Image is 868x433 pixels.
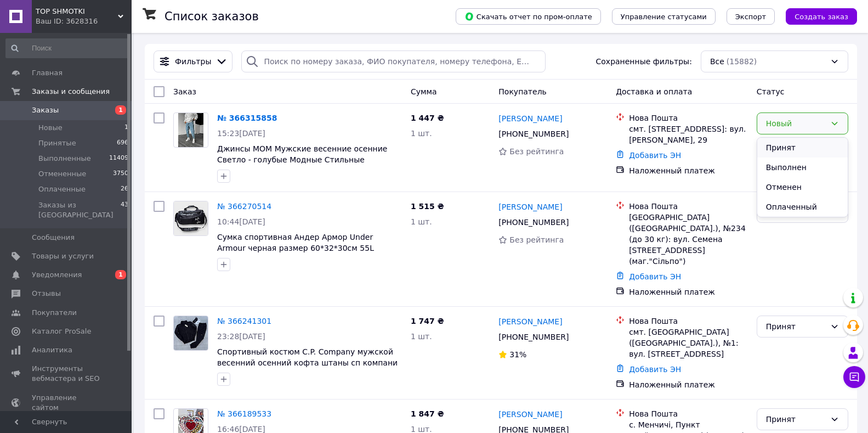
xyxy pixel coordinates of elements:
[757,138,848,158] li: Принят
[496,126,571,142] div: [PHONE_NUMBER]
[32,251,94,261] span: Товары и услуги
[173,316,208,351] a: Фото товару
[32,345,72,355] span: Аналитика
[38,200,121,220] span: Заказы из [GEOGRAPHIC_DATA]
[38,169,86,179] span: Отмененные
[509,147,564,156] span: Без рейтинга
[5,38,129,58] input: Поиск
[217,317,271,325] a: № 366241301
[612,8,716,25] button: Управление статусами
[766,117,826,130] div: Новый
[456,8,601,25] button: Скачать отчет по пром-оплате
[411,409,444,418] span: 1 847 ₴
[217,332,265,341] span: 23:28[DATE]
[629,272,681,281] a: Добавить ЭН
[621,13,707,21] span: Управление статусами
[411,217,432,226] span: 1 шт.
[121,200,128,220] span: 43
[32,289,61,299] span: Отзывы
[217,233,374,252] a: Сумка спортивная Андер Армор Under Armour черная размер 60*32*30см 55L
[36,16,132,26] div: Ваш ID: 3628316
[115,270,126,279] span: 1
[775,12,857,20] a: Создать заказ
[629,408,748,419] div: Нова Пошта
[498,87,547,96] span: Покупатель
[757,158,848,177] li: Выполнен
[32,87,110,97] span: Заказы и сообщения
[173,113,208,148] a: Фото товару
[509,235,564,244] span: Без рейтинга
[174,316,208,350] img: Фото товару
[217,114,277,122] a: № 366315858
[496,329,571,345] div: [PHONE_NUMBER]
[629,201,748,212] div: Нова Пошта
[629,212,748,267] div: [GEOGRAPHIC_DATA] ([GEOGRAPHIC_DATA].), №234 (до 30 кг): вул. Семена [STREET_ADDRESS] (маг."Сільпо")
[596,56,692,67] span: Сохраненные фильтры:
[411,332,432,341] span: 1 шт.
[32,308,77,318] span: Покупатели
[241,50,545,72] input: Поиск по номеру заказа, ФИО покупателя, номеру телефона, Email, номеру накладной
[36,7,118,16] span: TOP SHMOTKI
[411,87,437,96] span: Сумма
[217,129,265,138] span: 15:23[DATE]
[843,366,865,388] button: Чат с покупателем
[498,113,562,124] a: [PERSON_NAME]
[795,13,848,21] span: Создать заказ
[735,13,766,21] span: Экспорт
[217,347,398,378] a: Спортивный костюм C.P. Company мужской весенний осенний кофта штаны сп компани M
[38,154,91,164] span: Выполненные
[164,10,259,23] h1: Список заказов
[32,364,101,384] span: Инструменты вебмастера и SEO
[629,365,681,374] a: Добавить ЭН
[629,165,748,176] div: Наложенный платеж
[498,409,562,420] a: [PERSON_NAME]
[629,316,748,327] div: Нова Пошта
[32,327,91,336] span: Каталог ProSale
[32,233,75,243] span: Сообщения
[411,114,444,122] span: 1 447 ₴
[175,56,211,67] span: Фильтры
[786,8,857,25] button: Создать заказ
[124,123,128,133] span: 1
[217,202,271,211] a: № 366270514
[498,201,562,212] a: [PERSON_NAME]
[766,320,826,333] div: Принят
[115,105,126,115] span: 1
[757,87,785,96] span: Статус
[113,169,128,179] span: 3750
[411,202,444,211] span: 1 515 ₴
[38,138,76,148] span: Принятые
[411,317,444,325] span: 1 747 ₴
[173,201,208,236] a: Фото товару
[464,12,592,21] span: Скачать отчет по пром-оплате
[32,105,59,115] span: Заказы
[629,113,748,123] div: Нова Пошта
[629,327,748,359] div: смт. [GEOGRAPHIC_DATA] ([GEOGRAPHIC_DATA].), №1: вул. [STREET_ADDRESS]
[629,286,748,297] div: Наложенный платеж
[121,184,128,194] span: 26
[757,177,848,197] li: Отменен
[710,56,724,67] span: Все
[173,87,196,96] span: Заказ
[629,151,681,160] a: Добавить ЭН
[629,123,748,145] div: смт. [STREET_ADDRESS]: вул. [PERSON_NAME], 29
[178,113,204,147] img: Фото товару
[174,201,208,235] img: Фото товару
[616,87,692,96] span: Доставка и оплата
[38,123,63,133] span: Новые
[411,129,432,138] span: 1 шт.
[217,217,265,226] span: 10:44[DATE]
[727,57,757,66] span: (15882)
[217,144,387,175] a: Джинсы МОМ Мужские весенние осенние Светло - голубые Модные Стильные молодежные
[496,215,571,230] div: [PHONE_NUMBER]
[32,68,63,78] span: Главная
[38,184,86,194] span: Оплаченные
[757,197,848,217] li: Оплаченный
[629,379,748,390] div: Наложенный платеж
[766,413,826,425] div: Принят
[498,316,562,327] a: [PERSON_NAME]
[727,8,775,25] button: Экспорт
